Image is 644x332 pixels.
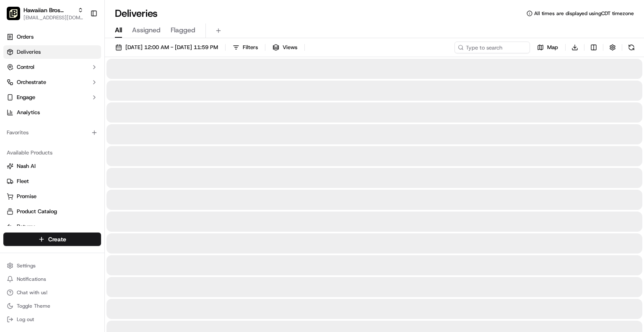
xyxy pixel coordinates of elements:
[283,44,297,51] span: Views
[229,42,262,53] button: Filters
[7,7,20,20] img: Hawaiian Bros (Waco TX_6th)
[3,30,101,44] a: Orders
[547,44,558,51] span: Map
[17,276,46,282] span: Notifications
[3,126,101,139] div: Favorites
[143,83,153,93] button: Start new chat
[17,122,64,130] span: Knowledge Base
[17,109,40,116] span: Analytics
[23,14,83,21] button: [EMAIL_ADDRESS][DOMAIN_NAME]
[243,44,258,51] span: Filters
[3,273,101,285] button: Notifications
[112,42,222,53] button: [DATE] 12:00 AM - [DATE] 11:59 PM
[3,314,101,325] button: Log out
[29,80,138,89] div: Start new chat
[7,178,98,185] a: Fleet
[7,162,98,170] a: Nash AI
[8,123,15,129] div: 📗
[79,122,135,130] span: API Documentation
[59,142,101,149] a: Powered byPylon
[17,262,36,269] span: Settings
[3,300,101,312] button: Toggle Theme
[132,25,161,35] span: Assigned
[171,25,195,35] span: Flagged
[3,220,101,233] button: Returns
[17,178,29,185] span: Fleet
[71,123,78,129] div: 💻
[17,193,36,200] span: Promise
[3,45,101,59] a: Deliveries
[29,89,106,95] div: We're available if you need us!
[3,3,87,24] button: Hawaiian Bros (Waco TX_6th)Hawaiian Bros (Waco TX_6th)[EMAIL_ADDRESS][DOMAIN_NAME]
[48,235,66,243] span: Create
[269,42,301,53] button: Views
[17,316,34,323] span: Log out
[68,118,138,133] a: 💻API Documentation
[7,223,98,230] a: Returns
[17,162,36,170] span: Nash AI
[115,7,158,20] h1: Deliveries
[17,208,57,215] span: Product Catalog
[83,142,101,149] span: Pylon
[3,159,101,173] button: Nash AI
[17,78,46,86] span: Orchestrate
[8,8,25,25] img: Nash
[5,118,68,133] a: 📗Knowledge Base
[17,303,50,309] span: Toggle Theme
[454,42,530,53] input: Type to search
[3,106,101,119] a: Analytics
[3,233,101,246] button: Create
[3,60,101,74] button: Control
[17,48,41,56] span: Deliveries
[3,260,101,272] button: Settings
[626,42,637,53] button: Refresh
[7,193,98,200] a: Promise
[17,33,34,41] span: Orders
[3,146,101,159] div: Available Products
[115,25,122,35] span: All
[3,190,101,203] button: Promise
[3,76,101,89] button: Orchestrate
[22,54,151,63] input: Got a question? Start typing here...
[3,287,101,298] button: Chat with us!
[3,175,101,188] button: Fleet
[3,205,101,218] button: Product Catalog
[534,10,634,17] span: All times are displayed using CDT timezone
[17,94,35,101] span: Engage
[17,289,47,296] span: Chat with us!
[8,80,23,95] img: 1736555255976-a54dd68f-1ca7-489b-9aae-adbdc363a1c4
[125,44,218,51] span: [DATE] 12:00 AM - [DATE] 11:59 PM
[17,63,34,71] span: Control
[23,6,74,14] button: Hawaiian Bros (Waco TX_6th)
[533,42,562,53] button: Map
[8,34,153,47] p: Welcome 👋
[3,91,101,104] button: Engage
[17,223,36,230] span: Returns
[7,208,98,215] a: Product Catalog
